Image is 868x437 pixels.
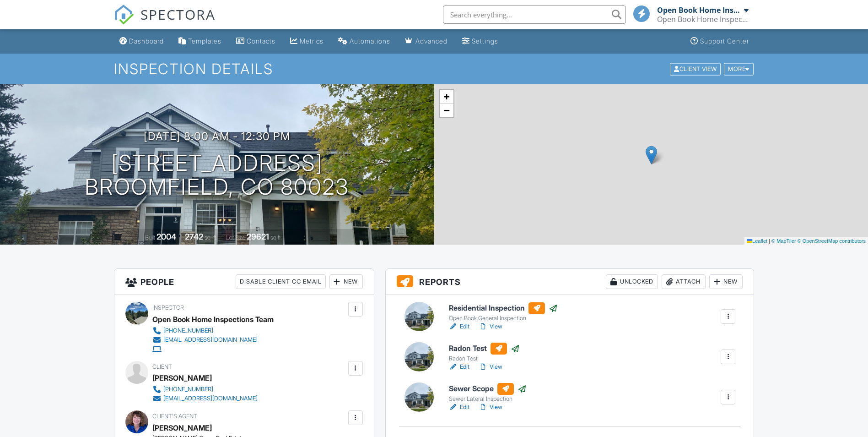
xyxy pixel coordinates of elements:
a: [EMAIL_ADDRESS][DOMAIN_NAME] [152,394,258,403]
span: + [443,91,449,102]
span: sq.ft. [270,234,282,241]
div: Settings [472,37,498,45]
div: 29621 [247,232,269,241]
a: View [479,403,502,412]
div: Attach [662,274,706,289]
div: Open Book Home Inspections Team [152,312,274,326]
a: View [479,362,502,371]
div: Dashboard [129,37,164,45]
div: Sewer Lateral Inspection [449,395,527,403]
span: Lot Size [226,234,245,241]
a: [PHONE_NUMBER] [152,385,258,394]
a: © OpenStreetMap contributors [798,238,866,244]
a: Client View [669,65,723,72]
span: | [769,238,770,244]
a: Support Center [687,33,753,50]
div: Open Book Home Inspections [657,15,749,24]
a: Templates [175,33,225,50]
div: Radon Test [449,355,520,362]
div: [PHONE_NUMBER] [163,386,213,393]
span: SPECTORA [140,5,216,24]
h1: Inspection Details [114,61,755,77]
img: The Best Home Inspection Software - Spectora [114,5,134,25]
input: Search everything... [443,5,626,24]
a: Advanced [401,33,451,50]
h3: People [114,269,374,295]
div: [PHONE_NUMBER] [163,327,213,334]
a: [PHONE_NUMBER] [152,326,266,335]
span: Client [152,363,172,370]
div: New [709,274,743,289]
div: Open Book Home Inspections Team [657,5,742,15]
a: Edit [449,322,469,331]
div: Client View [670,63,721,75]
div: Unlocked [606,274,658,289]
span: Built [145,234,155,241]
h3: Reports [386,269,754,295]
a: Contacts [232,33,279,50]
div: Disable Client CC Email [236,274,326,289]
a: Residential Inspection Open Book General Inspection [449,302,558,322]
div: New [329,274,363,289]
h6: Residential Inspection [449,302,558,314]
a: View [479,322,502,331]
div: [EMAIL_ADDRESS][DOMAIN_NAME] [163,336,258,344]
a: Zoom out [440,104,453,117]
div: 2742 [185,232,203,241]
a: Leaflet [747,238,767,244]
h3: [DATE] 8:00 am - 12:30 pm [144,130,291,142]
h1: [STREET_ADDRESS] Broomfield, CO 80023 [85,151,349,200]
a: [PERSON_NAME] [152,421,212,435]
a: © MapTiler [771,238,796,244]
h6: Sewer Scope [449,383,527,395]
a: Edit [449,403,469,412]
span: sq. ft. [205,234,217,241]
span: − [443,104,449,116]
span: Inspector [152,304,184,311]
div: Open Book General Inspection [449,315,558,322]
div: Metrics [300,37,323,45]
div: [EMAIL_ADDRESS][DOMAIN_NAME] [163,395,258,402]
a: Radon Test Radon Test [449,343,520,363]
a: [EMAIL_ADDRESS][DOMAIN_NAME] [152,335,266,344]
div: Templates [188,37,221,45]
a: Metrics [286,33,327,50]
a: Automations (Basic) [334,33,394,50]
a: Zoom in [440,90,453,104]
div: Automations [350,37,390,45]
div: [PERSON_NAME] [152,371,212,385]
div: 2004 [156,232,176,241]
div: More [724,63,754,75]
div: Support Center [700,37,749,45]
a: Sewer Scope Sewer Lateral Inspection [449,383,527,403]
a: Edit [449,362,469,371]
a: Dashboard [116,33,167,50]
a: SPECTORA [114,12,216,32]
img: Marker [646,146,657,164]
a: Settings [458,33,502,50]
div: Advanced [415,37,447,45]
div: Contacts [247,37,275,45]
h6: Radon Test [449,343,520,355]
span: Client's Agent [152,413,197,420]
